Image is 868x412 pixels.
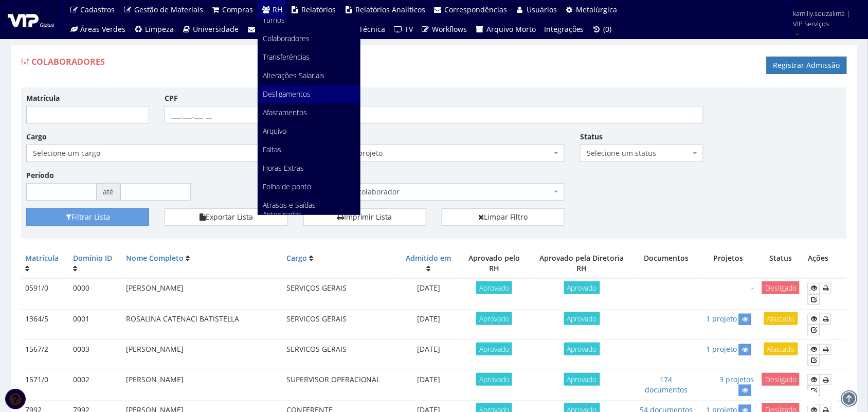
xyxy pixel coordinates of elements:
span: Faltas [263,145,282,154]
a: Atrasos e Saídas Antecipadas [258,196,360,224]
span: Selecione um status [587,148,690,158]
span: Arquivo Morto [486,24,536,34]
th: Ações [804,249,847,278]
td: - [699,278,758,309]
a: Imprimir Lista [303,208,426,226]
span: Atrasos e Saídas Antecipadas [263,200,316,219]
td: [DATE] [399,370,458,400]
span: Aprovado [564,373,600,386]
a: Arquivo Morto [472,20,540,39]
a: Áreas Verdes [65,20,130,39]
span: Transferências [263,52,310,62]
td: 0591/0 [21,278,69,309]
td: [PERSON_NAME] [122,278,282,309]
span: Afastamentos [263,108,308,117]
img: logo [8,12,54,27]
span: Limpeza [145,24,174,34]
a: Universidade [178,20,243,39]
span: Áreas Verdes [81,24,126,34]
th: Status [758,249,804,278]
a: Integrações [540,20,588,39]
span: Correspondências [445,5,508,14]
td: SERVICOS GERAIS [282,309,399,339]
span: Selecione um status [580,145,703,162]
td: [PERSON_NAME] [122,370,282,400]
td: SERVICOS GERAIS [282,339,399,370]
label: Matrícula [26,93,60,103]
a: Alterações Salariais [258,66,360,85]
a: Horas Extras [258,159,360,177]
a: Workflows [417,20,472,39]
span: Selecione um projeto [310,148,552,158]
span: Aprovado [564,312,600,325]
span: Aprovado [476,343,512,355]
span: Colaboradores [31,56,105,67]
span: Aprovado [476,373,512,386]
td: 0003 [69,339,122,370]
a: Transferências [258,48,360,66]
a: TV [390,20,418,39]
td: ROSALINA CATENACI BATISTELLA [122,309,282,339]
td: 0000 [69,278,122,309]
a: Arquivo [258,122,360,140]
td: SUPERVISOR OPERACIONAL [282,370,399,400]
span: Aprovado [564,343,600,355]
td: 1567/2 [21,339,69,370]
a: Limpar Filtro [442,208,565,226]
a: Limpeza [130,20,178,39]
a: Folha de ponto [258,177,360,196]
td: [DATE] [399,309,458,339]
span: até [97,183,120,201]
span: Desligado [762,281,800,294]
span: Usuários [527,5,557,14]
span: Universidade [193,24,239,34]
span: Relatórios Analíticos [355,5,425,14]
span: RH [273,5,282,14]
span: Aprovado [564,281,600,294]
span: Turnos [263,15,285,25]
input: ___.___.___-__ [165,106,287,123]
span: Metalúrgica [576,5,618,14]
a: Domínio ID [73,253,112,263]
a: 174 documentos [645,374,688,395]
a: Matrícula [25,253,59,263]
span: Afastado [764,312,798,325]
span: kamilly.souzalima | VIP Serviços [793,8,855,29]
a: Turnos [258,11,360,29]
th: Aprovado pela Diretoria RH [530,249,634,278]
a: Registrar Admissão [767,57,847,74]
a: Admitido em [406,253,451,263]
a: Nome Completo [126,253,184,263]
a: Faltas [258,140,360,159]
span: Workflows [432,24,467,34]
span: Alterações Salariais [263,70,325,80]
span: Afastado [764,343,798,355]
button: Exportar Lista [165,208,287,226]
a: Afastamentos [258,103,360,122]
a: 3 projetos [719,374,754,384]
td: 1364/5 [21,309,69,339]
span: Relatórios [302,5,336,14]
span: Gestão de Materiais [134,5,203,14]
span: TV [405,24,413,34]
a: Desligamentos [258,85,360,103]
a: Campanhas [243,20,304,39]
span: (0) [604,24,612,34]
th: Aprovado pelo RH [458,249,530,278]
label: Período [26,170,54,181]
label: Status [580,132,603,142]
span: Compras [223,5,254,14]
span: Selecione um cargo [26,145,288,162]
span: Desligado [762,373,800,386]
td: 0001 [69,309,122,339]
td: SERVIÇOS GERAIS [282,278,399,309]
td: [DATE] [399,339,458,370]
td: [DATE] [399,278,458,309]
a: Colaboradores [258,29,360,48]
span: Selecione um cargo [33,148,275,158]
a: 1 projeto [706,314,737,324]
button: Filtrar Lista [26,208,149,226]
label: Cargo [26,132,47,142]
span: Cadastros [81,5,115,14]
span: Arquivo [263,126,287,136]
